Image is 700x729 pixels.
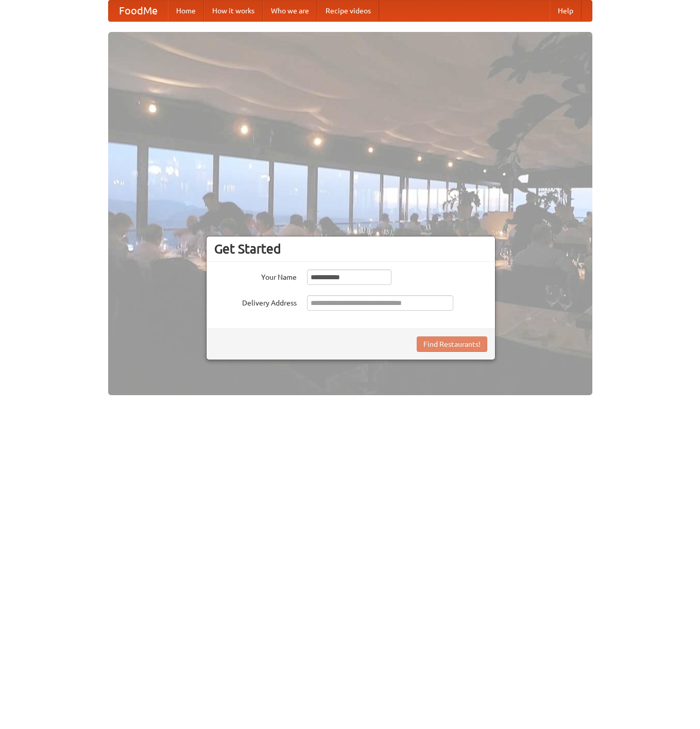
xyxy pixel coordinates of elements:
[550,1,582,21] a: Help
[214,295,297,308] label: Delivery Address
[109,1,168,21] a: FoodMe
[263,1,317,21] a: Who we are
[214,269,297,282] label: Your Name
[168,1,204,21] a: Home
[214,241,487,257] h3: Get Started
[417,336,487,352] button: Find Restaurants!
[317,1,379,21] a: Recipe videos
[204,1,263,21] a: How it works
